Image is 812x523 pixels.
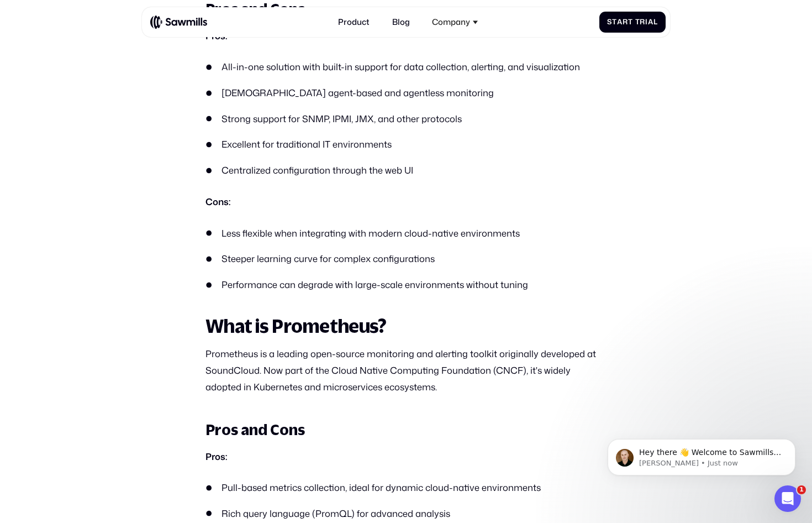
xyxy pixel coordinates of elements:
[205,346,607,395] p: Prometheus is a leading open-source monitoring and alerting toolkit originally developed at Sound...
[612,18,617,26] span: t
[205,138,607,151] li: Excellent for traditional IT environments
[205,195,230,208] strong: Cons:
[628,18,633,26] span: t
[645,18,648,26] span: i
[599,12,666,32] a: StartTrial
[591,416,812,493] iframe: Intercom notifications message
[774,485,801,512] iframe: Intercom live chat
[205,227,607,240] li: Less flexible when integrating with modern cloud-native environments
[205,481,607,495] li: Pull-based metrics collection, ideal for dynamic cloud-native environments
[623,18,628,26] span: r
[205,315,386,337] strong: What is Prometheus?
[617,18,623,26] span: a
[205,112,607,126] li: Strong support for SNMP, IPMI, JMX, and other protocols
[205,60,607,74] li: All-in-one solution with built-in support for data collection, alerting, and visualization
[205,29,227,42] strong: Pros:
[205,450,227,463] strong: Pros:
[386,11,416,33] a: Blog
[205,421,305,438] strong: Pros and Cons
[426,11,484,33] div: Company
[635,18,640,26] span: T
[205,278,607,292] li: Performance can degrade with large-scale environments without tuning
[432,17,470,27] div: Company
[640,18,645,26] span: r
[332,11,376,33] a: Product
[648,18,653,26] span: a
[205,164,607,177] li: Centralized configuration through the web UI
[205,252,607,266] li: Steeper learning curve for complex configurations
[205,86,607,100] li: [DEMOGRAPHIC_DATA] agent-based and agentless monitoring
[653,18,658,26] span: l
[797,485,806,494] span: 1
[205,507,607,521] li: Rich query language (PromQL) for advanced analysis
[607,18,612,26] span: S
